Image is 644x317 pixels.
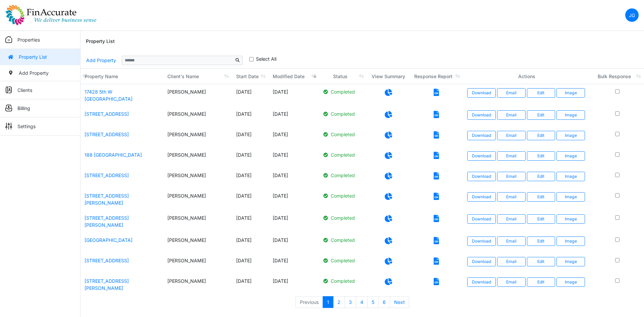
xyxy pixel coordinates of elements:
[467,110,496,120] a: Download
[378,296,390,308] a: 6
[5,4,97,26] img: spp logo
[163,147,232,168] td: [PERSON_NAME]
[323,110,363,117] p: Completed
[232,147,269,168] td: [DATE]
[556,172,585,181] button: Image
[269,127,319,147] td: [DATE]
[556,88,585,98] button: Image
[410,69,463,84] th: Response Report: activate to sort column ascending
[17,36,40,43] p: Properties
[556,257,585,266] button: Image
[86,39,115,44] h6: Property List
[122,56,233,65] input: Sizing example input
[86,54,116,66] a: Add Property
[5,123,12,129] img: sidemenu_settings.png
[232,188,269,210] td: [DATE]
[85,89,132,102] a: 17428 5th W [GEOGRAPHIC_DATA]
[344,296,356,308] a: 3
[497,172,526,181] button: Email
[85,152,142,158] a: 188 [GEOGRAPHIC_DATA]
[467,257,496,266] a: Download
[232,127,269,147] td: [DATE]
[232,232,269,253] td: [DATE]
[319,69,367,84] th: Status: activate to sort column ascending
[232,273,269,296] td: [DATE]
[527,131,555,140] a: Edit
[556,110,585,120] button: Image
[556,214,585,224] button: Image
[527,88,555,98] a: Edit
[232,106,269,127] td: [DATE]
[556,192,585,202] button: Image
[85,111,129,117] a: [STREET_ADDRESS]
[497,88,526,98] button: Email
[556,151,585,161] button: Image
[323,131,363,138] p: Completed
[5,36,12,43] img: sidemenu_properties.png
[163,188,232,210] td: [PERSON_NAME]
[269,69,319,84] th: Modified Date: activate to sort column ascending
[85,131,129,137] a: [STREET_ADDRESS]
[85,215,129,228] a: [STREET_ADDRESS][PERSON_NAME]
[163,84,232,106] td: [PERSON_NAME]
[367,69,410,84] th: View Summary
[556,131,585,140] button: Image
[527,214,555,224] a: Edit
[85,193,129,206] a: [STREET_ADDRESS][PERSON_NAME]
[497,110,526,120] button: Email
[232,210,269,232] td: [DATE]
[163,127,232,147] td: [PERSON_NAME]
[269,188,319,210] td: [DATE]
[467,214,496,224] a: Download
[556,236,585,246] button: Image
[323,88,363,95] p: Completed
[163,273,232,296] td: [PERSON_NAME]
[323,172,363,179] p: Completed
[17,123,36,130] p: Settings
[467,151,496,161] a: Download
[323,257,363,264] p: Completed
[269,253,319,273] td: [DATE]
[467,172,496,181] a: Download
[556,277,585,287] button: Image
[527,110,555,120] a: Edit
[85,278,129,291] a: [STREET_ADDRESS][PERSON_NAME]
[269,232,319,253] td: [DATE]
[85,258,129,263] a: [STREET_ADDRESS]
[467,131,496,140] a: Download
[497,277,526,287] button: Email
[333,296,345,308] a: 2
[5,105,12,111] img: sidemenu_billing.png
[232,69,269,84] th: Start Date: activate to sort column ascending
[527,151,555,161] a: Edit
[527,236,555,246] a: Edit
[269,168,319,188] td: [DATE]
[527,172,555,181] a: Edit
[163,69,232,84] th: Client's Name: activate to sort column ascending
[163,210,232,232] td: [PERSON_NAME]
[497,192,526,202] button: Email
[497,131,526,140] button: Email
[269,273,319,296] td: [DATE]
[269,147,319,168] td: [DATE]
[85,172,129,178] a: [STREET_ADDRESS]
[323,151,363,158] p: Completed
[5,87,12,93] img: sidemenu_client.png
[527,277,555,287] a: Edit
[390,296,409,308] a: Next
[80,69,163,84] th: Property Name: activate to sort column ascending
[467,192,496,202] a: Download
[323,236,363,244] p: Completed
[497,257,526,266] button: Email
[467,88,496,98] a: Download
[85,237,132,243] a: [GEOGRAPHIC_DATA]
[269,106,319,127] td: [DATE]
[323,296,333,308] a: 1
[625,8,639,22] a: JG
[232,168,269,188] td: [DATE]
[163,253,232,273] td: [PERSON_NAME]
[17,87,32,94] p: Clients
[323,277,363,284] p: Completed
[527,257,555,266] a: Edit
[590,69,644,84] th: Bulk Response: activate to sort column ascending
